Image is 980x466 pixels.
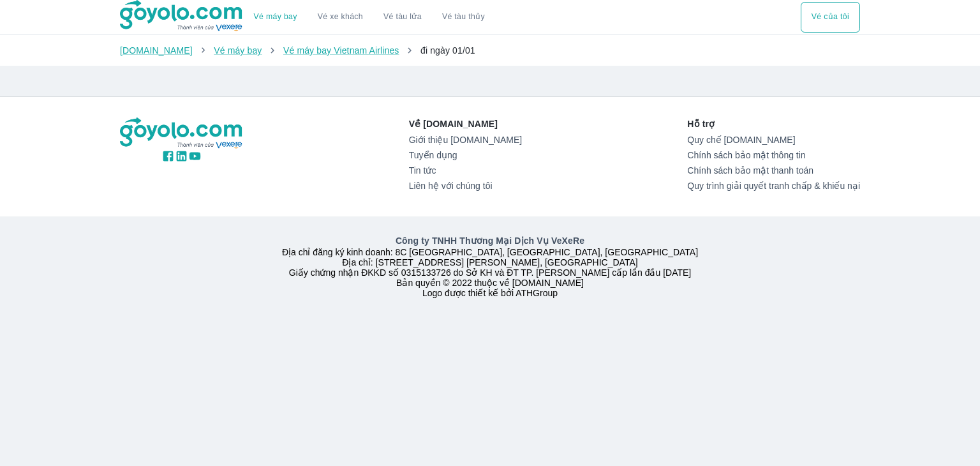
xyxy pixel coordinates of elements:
a: Vé máy bay [254,12,297,22]
div: Địa chỉ đăng ký kinh doanh: 8C [GEOGRAPHIC_DATA], [GEOGRAPHIC_DATA], [GEOGRAPHIC_DATA] Địa chỉ: [... [112,234,868,298]
a: Quy chế [DOMAIN_NAME] [687,135,860,145]
a: Quy trình giải quyết tranh chấp & khiếu nại [687,181,860,191]
a: [DOMAIN_NAME] [120,45,193,56]
div: choose transportation mode [244,2,495,33]
nav: breadcrumb [120,44,860,57]
a: Liên hệ với chúng tôi [409,181,522,191]
div: choose transportation mode [801,2,860,33]
img: logo [120,117,244,149]
a: Vé xe khách [318,12,363,22]
span: đi ngày 01/01 [420,45,475,56]
button: Vé tàu thủy [432,2,495,33]
a: Chính sách bảo mật thanh toán [687,165,860,176]
a: Vé máy bay [214,45,262,56]
a: Chính sách bảo mật thông tin [687,150,860,160]
a: Vé tàu lửa [373,2,432,33]
a: Vé máy bay Vietnam Airlines [283,45,399,56]
a: Tin tức [409,165,522,176]
p: Công ty TNHH Thương Mại Dịch Vụ VeXeRe [122,234,857,247]
a: Giới thiệu [DOMAIN_NAME] [409,135,522,145]
a: Tuyển dụng [409,150,522,160]
p: Hỗ trợ [687,117,860,130]
button: Vé của tôi [801,2,860,33]
p: Về [DOMAIN_NAME] [409,117,522,130]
